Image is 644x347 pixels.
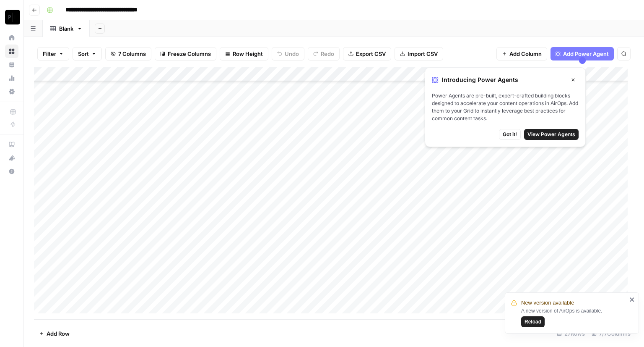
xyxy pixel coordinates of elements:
[5,152,18,164] div: What's new?
[499,129,521,140] button: Got it!
[5,151,18,165] button: What's new?
[78,50,89,58] span: Sort
[432,74,579,85] div: Introducing Power Agents
[5,165,18,178] button: Help + Support
[233,50,263,58] span: Row Height
[408,50,438,58] span: Import CSV
[285,50,299,58] span: Undo
[272,47,304,60] button: Undo
[5,31,18,45] a: Home
[524,129,579,140] button: View Power Agents
[551,47,614,60] button: Add Power Agent
[47,329,70,338] span: Add Row
[496,47,547,60] button: Add Column
[43,20,90,37] a: Blank
[395,47,443,60] button: Import CSV
[5,58,18,71] a: Your Data
[503,131,517,138] span: Got it!
[105,47,151,60] button: 7 Columns
[118,50,146,58] span: 7 Columns
[5,7,18,28] button: Workspace: Paragon Intel - Copyediting
[356,50,386,58] span: Export CSV
[5,71,18,85] a: Usage
[588,327,634,340] div: 7/7 Columns
[563,50,609,58] span: Add Power Agent
[59,24,73,33] div: Blank
[5,138,18,151] a: AirOps Academy
[525,318,541,326] span: Reload
[432,92,579,122] span: Power Agents are pre-built, expert-crafted building blocks designed to accelerate your content op...
[521,316,545,327] button: Reload
[521,307,627,327] div: A new version of AirOps is available.
[343,47,391,60] button: Export CSV
[5,85,18,98] a: Settings
[43,50,56,58] span: Filter
[5,45,18,58] a: Browse
[155,47,216,60] button: Freeze Columns
[168,50,211,58] span: Freeze Columns
[37,47,69,60] button: Filter
[5,10,20,25] img: Paragon Intel - Copyediting Logo
[73,47,102,60] button: Sort
[308,47,340,60] button: Redo
[527,131,575,138] span: View Power Agents
[34,327,75,340] button: Add Row
[521,299,574,307] span: New version available
[220,47,268,60] button: Row Height
[321,50,334,58] span: Redo
[629,296,635,303] button: close
[553,327,588,340] div: 27 Rows
[509,50,542,58] span: Add Column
